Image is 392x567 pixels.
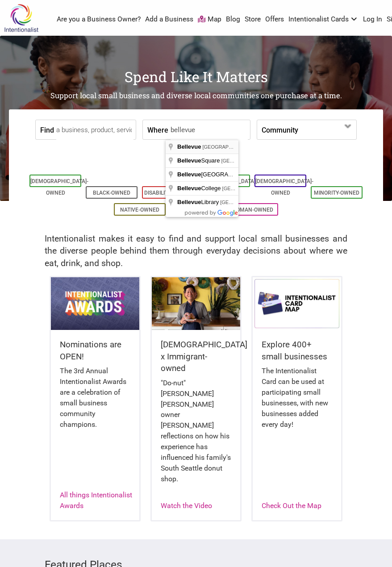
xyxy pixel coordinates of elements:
[161,378,231,493] div: "Do-nut" [PERSON_NAME] [PERSON_NAME] owner [PERSON_NAME] reflections on how his experience has in...
[93,190,130,196] a: Black-Owned
[161,339,231,374] h5: [DEMOGRAPHIC_DATA] x Immigrant-owned
[177,157,201,164] span: Bellevue
[245,15,261,25] a: Store
[265,15,284,25] a: Offers
[40,120,54,139] label: Find
[51,277,139,330] img: Intentionalist Awards
[262,339,332,363] h5: Explore 400+ small businesses
[177,157,221,164] span: Square
[177,143,201,150] span: Bellevue
[231,207,273,213] a: Woman-Owned
[262,366,332,438] div: The Intentionalist Card can be used at participating small businesses, with new businesses added ...
[144,190,192,196] a: Disability-Owned
[60,366,130,438] div: The 3rd Annual Intentionalist Awards are a celebration of small business community champions.
[60,339,130,363] h5: Nominations are OPEN!
[198,15,221,25] a: Map
[57,15,141,25] a: Are you a Business Owner?
[152,277,240,330] img: King Donuts - Hong Chhuor
[30,178,88,196] a: [DEMOGRAPHIC_DATA]-Owned
[145,15,193,25] a: Add a Business
[177,185,222,192] span: College
[56,120,133,140] input: a business, product, service
[45,233,347,269] h2: Intentionalist makes it easy to find and support local small businesses and the diverse people be...
[255,178,313,196] a: [DEMOGRAPHIC_DATA]-Owned
[262,120,298,139] label: Community
[147,120,168,139] label: Where
[177,171,263,178] span: [GEOGRAPHIC_DATA]
[220,200,379,205] span: [GEOGRAPHIC_DATA], [GEOGRAPHIC_DATA], [GEOGRAPHIC_DATA]
[161,501,212,510] a: Watch the Video
[262,501,321,510] a: Check Out the Map
[253,277,341,330] img: Intentionalist Card Map
[177,185,201,192] span: Bellevue
[171,120,248,140] input: neighborhood, city, state
[177,199,220,205] span: Library
[288,15,359,25] a: Intentionalist Cards
[226,15,240,25] a: Blog
[120,207,159,213] a: Native-Owned
[177,199,201,205] span: Bellevue
[314,190,359,196] a: Minority-Owned
[202,144,307,150] span: [GEOGRAPHIC_DATA], [GEOGRAPHIC_DATA]
[60,491,132,510] a: All things Intentionalist Awards
[363,15,382,25] a: Log In
[177,171,201,178] span: Bellevue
